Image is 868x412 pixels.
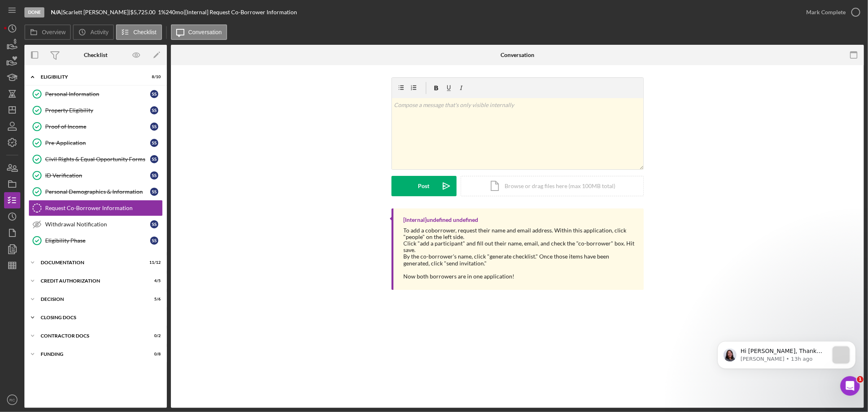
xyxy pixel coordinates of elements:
[501,52,534,58] div: Conversation
[90,29,108,35] label: Activity
[28,184,163,200] a: Personal Demographics & InformationSS
[146,352,161,357] div: 0 / 8
[41,75,140,79] div: Eligibility
[171,24,227,40] button: Conversation
[184,9,297,15] div: | [Internal] Request Co-Borrower Information
[28,102,163,118] a: Property EligibilitySS
[45,123,150,130] div: Proof of Income
[28,167,163,184] a: ID VerificationSS
[150,106,158,114] div: S S
[45,140,150,146] div: Pre-Application
[391,176,457,196] button: Post
[45,188,150,195] div: Personal Demographics & Information
[45,172,150,179] div: ID Verification
[45,221,150,228] div: Withdrawal Notification
[41,352,140,357] div: Funding
[857,376,864,383] span: 1
[42,29,66,35] label: Overview
[28,118,163,135] a: Proof of IncomeSS
[150,237,158,245] div: S S
[404,273,636,280] div: Now both borrowers are in one application!
[28,200,163,216] a: Request Co-Borrower Information
[51,9,63,15] div: |
[45,205,162,211] div: Request Co-Borrower Information
[404,253,636,266] div: By the co-borrower's name, click "generate checklist." Once those items have been generated, clic...
[133,29,157,35] label: Checklist
[63,9,130,15] div: Scarlett [PERSON_NAME] |
[150,220,158,228] div: S S
[41,278,140,283] div: CREDIT AUTHORIZATION
[28,216,163,232] a: Withdrawal NotificationSS
[150,123,158,131] div: S S
[4,392,20,408] button: RC
[41,333,140,338] div: Contractor Docs
[150,139,158,147] div: S S
[41,260,140,265] div: Documentation
[150,155,158,163] div: S S
[28,86,163,102] a: Personal InformationSS
[146,260,161,265] div: 11 / 12
[146,75,161,79] div: 8 / 10
[840,376,860,396] iframe: Intercom live chat
[404,217,479,223] div: [Internal] undefined undefined
[9,398,15,402] text: RC
[150,188,158,196] div: S S
[28,151,163,167] a: Civil Rights & Equal Opportunity FormsSS
[24,7,44,18] div: Done
[798,4,864,20] button: Mark Complete
[146,333,161,338] div: 0 / 2
[45,237,150,244] div: Eligibility Phase
[146,297,161,302] div: 5 / 6
[45,156,150,162] div: Civil Rights & Equal Opportunity Forms
[146,278,161,283] div: 4 / 5
[166,9,184,15] div: 240 mo
[28,232,163,249] a: Eligibility PhaseSS
[45,91,150,97] div: Personal Information
[404,227,636,240] div: To add a coborrower, request their name and email address. Within this application, click "people...
[41,315,157,320] div: CLOSING DOCS
[150,90,158,98] div: S S
[73,24,114,40] button: Activity
[51,9,61,15] b: N/A
[24,24,71,40] button: Overview
[150,171,158,180] div: S S
[418,176,430,196] div: Post
[158,9,166,15] div: 1 %
[130,9,158,15] div: $5,725.00
[84,52,107,58] div: Checklist
[705,325,868,390] iframe: Intercom notifications message
[116,24,162,40] button: Checklist
[188,29,222,35] label: Conversation
[45,107,150,114] div: Property Eligibility
[806,4,846,20] div: Mark Complete
[28,135,163,151] a: Pre-ApplicationSS
[41,297,140,302] div: Decision
[404,240,636,253] div: Click "add a participant" and fill out their name, email, and check the "co-borrower" box. Hit save.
